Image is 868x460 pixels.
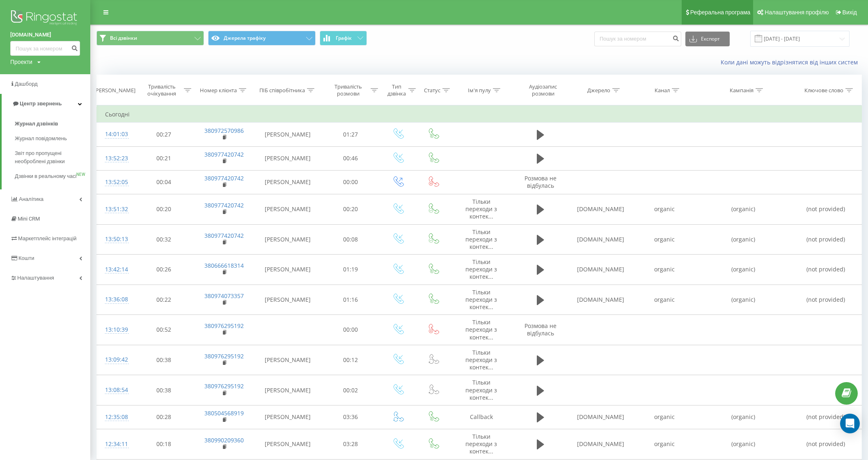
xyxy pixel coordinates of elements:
[255,429,321,460] td: [PERSON_NAME]
[255,255,321,285] td: [PERSON_NAME]
[15,116,90,131] a: Журнал дзвінків
[10,31,80,39] a: [DOMAIN_NAME]
[569,194,632,224] td: [DOMAIN_NAME]
[321,345,380,375] td: 00:12
[790,285,861,315] td: (not provided)
[685,32,730,46] button: Експорт
[696,429,790,460] td: (organic)
[15,81,38,87] span: Дашборд
[105,150,126,166] div: 13:52:23
[135,375,194,405] td: 00:38
[259,87,305,94] div: ПІБ співробітника
[468,87,491,94] div: Ім'я пулу
[696,405,790,429] td: (organic)
[321,123,380,146] td: 01:27
[696,285,790,315] td: (organic)
[696,194,790,224] td: (organic)
[790,194,861,224] td: (not provided)
[790,405,861,429] td: (not provided)
[105,262,126,278] div: 13:42:14
[321,146,380,170] td: 00:46
[790,255,861,285] td: (not provided)
[255,224,321,255] td: [PERSON_NAME]
[321,224,380,255] td: 00:08
[655,87,670,94] div: Канал
[632,285,696,315] td: organic
[105,291,126,307] div: 13:36:08
[465,378,497,401] span: Тiльки переходи з контек...
[465,318,497,341] span: Тiльки переходи з контек...
[321,375,380,405] td: 00:02
[105,436,126,452] div: 12:34:11
[451,405,512,429] td: Callback
[208,31,316,46] button: Джерела трафіку
[135,224,194,255] td: 00:32
[204,201,244,209] a: 380977420742
[696,224,790,255] td: (organic)
[255,146,321,170] td: [PERSON_NAME]
[465,348,497,371] span: Тiльки переходи з контек...
[321,429,380,460] td: 03:28
[632,194,696,224] td: organic
[594,32,681,46] input: Пошук за номером
[20,100,62,107] span: Центр звернень
[424,87,440,94] div: Статус
[204,292,244,300] a: 380974073357
[255,285,321,315] td: [PERSON_NAME]
[569,285,632,315] td: [DOMAIN_NAME]
[465,433,497,455] span: Тiльки переходи з контек...
[135,315,194,345] td: 00:52
[321,315,380,345] td: 00:00
[204,262,244,269] a: 380666618314
[204,150,244,158] a: 380977420742
[135,405,194,429] td: 00:28
[632,429,696,460] td: organic
[569,429,632,460] td: [DOMAIN_NAME]
[840,414,860,433] div: Open Intercom Messenger
[135,170,194,194] td: 00:04
[790,224,861,255] td: (not provided)
[465,288,497,311] span: Тiльки переходи з контек...
[843,9,857,16] span: Вихід
[18,216,40,222] span: Mini CRM
[387,83,406,97] div: Тип дзвінка
[321,285,380,315] td: 01:16
[632,405,696,429] td: organic
[15,131,90,146] a: Журнал повідомлень
[135,255,194,285] td: 00:26
[97,106,862,123] td: Сьогодні
[15,120,58,128] span: Журнал дзвінків
[18,255,34,261] span: Кошти
[15,134,67,143] span: Журнал повідомлень
[105,352,126,368] div: 13:09:42
[632,255,696,285] td: organic
[15,172,76,180] span: Дзвінки в реальному часі
[204,436,244,444] a: 380990209360
[18,235,77,241] span: Маркетплейс інтеграцій
[321,194,380,224] td: 00:20
[105,382,126,398] div: 13:08:54
[105,322,126,338] div: 13:10:39
[336,35,352,41] span: Графік
[204,322,244,330] a: 380976295192
[320,31,367,46] button: Графік
[204,127,244,134] a: 380972570986
[204,352,244,360] a: 380976295192
[721,58,862,66] a: Коли дані можуть відрізнятися вiд інших систем
[321,255,380,285] td: 01:19
[524,322,557,337] span: Розмова не відбулась
[321,405,380,429] td: 03:36
[10,8,80,29] img: Ringostat logo
[15,146,90,169] a: Звіт про пропущені необроблені дзвінки
[10,58,32,66] div: Проекти
[142,83,182,97] div: Тривалість очікування
[135,345,194,375] td: 00:38
[765,9,829,16] span: Налаштування профілю
[465,228,497,250] span: Тiльки переходи з контек...
[135,285,194,315] td: 00:22
[15,149,86,166] span: Звіт про пропущені необроблені дзвінки
[105,201,126,217] div: 13:51:32
[105,174,126,190] div: 13:52:05
[255,345,321,375] td: [PERSON_NAME]
[135,123,194,146] td: 00:27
